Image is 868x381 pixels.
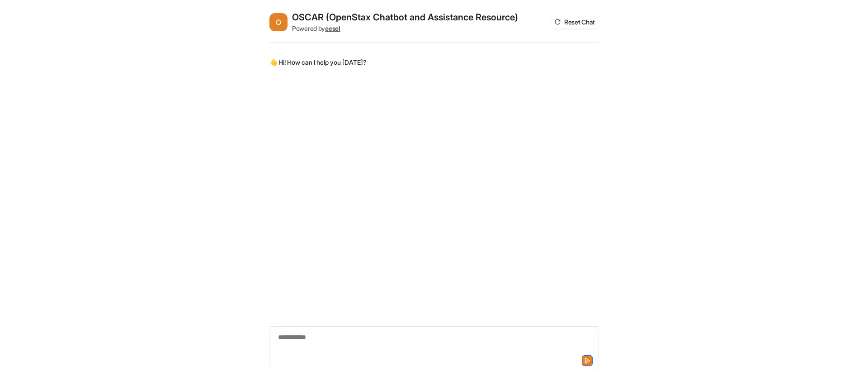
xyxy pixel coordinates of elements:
[269,13,288,31] span: O
[292,11,518,24] h2: OSCAR (OpenStax Chatbot and Assistance Resource)
[552,15,599,29] button: Reset Chat
[325,24,340,32] b: eesel
[292,24,518,33] div: Powered by
[269,57,367,68] p: 👋 Hi! How can I help you [DATE]?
